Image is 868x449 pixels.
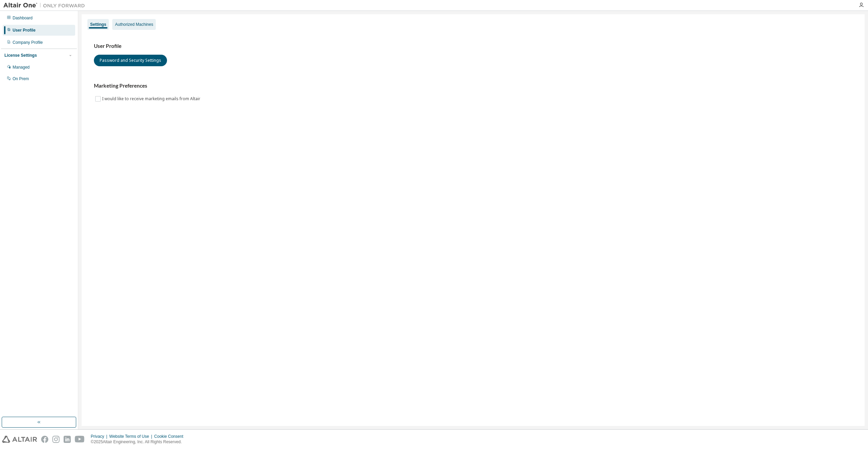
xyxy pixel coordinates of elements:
h3: Marketing Preferences [94,83,852,89]
div: License Settings [4,53,37,58]
h3: User Profile [94,43,852,50]
button: Password and Security Settings [94,55,167,66]
div: On Prem [13,76,29,82]
div: Dashboard [13,15,33,21]
div: Company Profile [13,40,43,45]
div: Authorized Machines [115,22,153,27]
p: © 2025 Altair Engineering, Inc. All Rights Reserved. [91,439,187,445]
img: instagram.svg [52,436,60,443]
img: altair_logo.svg [2,436,37,443]
div: Settings [90,22,106,27]
img: linkedin.svg [64,436,71,443]
div: User Profile [13,28,35,33]
img: facebook.svg [41,436,48,443]
div: Website Terms of Use [109,434,154,439]
div: Cookie Consent [154,434,187,439]
div: Managed [13,65,30,70]
img: youtube.svg [75,436,85,443]
label: I would like to receive marketing emails from Altair [102,95,202,103]
div: Privacy [91,434,109,439]
img: Altair One [3,2,88,9]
